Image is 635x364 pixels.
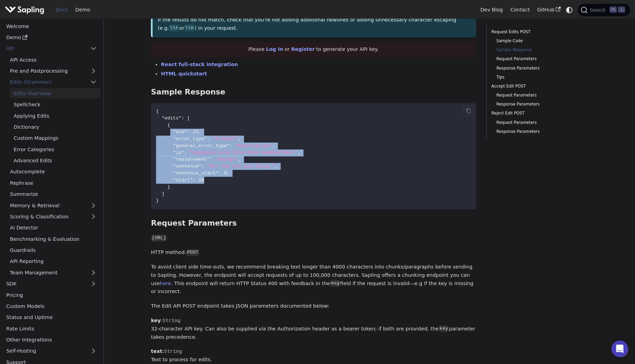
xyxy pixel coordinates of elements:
p: : Text to process for edits. [151,347,476,364]
span: "Punctuation" [235,143,272,148]
a: Pre and Postprocessing [6,66,100,76]
span: "Hi, how are you doing." [207,164,275,169]
span: "replacement" [173,157,210,162]
a: Request Parameters [496,92,583,99]
a: Demo [2,33,100,43]
a: Guardrails [6,245,100,255]
a: Summarize [6,189,100,199]
span: "sentence_start" [173,171,218,176]
a: Pricing [2,290,100,300]
span: : [210,157,212,162]
img: Sapling.ai [5,5,44,15]
span: : [207,136,210,142]
span: Search [588,7,610,13]
span: : [181,116,184,121]
span: String [162,318,180,323]
a: AI Detector [6,223,100,233]
span: "id" [173,150,184,155]
a: Reject Edit POST [491,110,585,117]
a: Response Parameters [496,65,583,72]
button: Switch between dark and light mode (currently system mode) [564,5,574,15]
a: Team Management [6,267,100,277]
a: Demo [72,4,94,15]
a: Welcome [2,21,100,31]
a: Status and Uptime [2,312,100,322]
a: Advanced Edits [10,156,100,166]
a: SDK [2,279,87,289]
span: : [184,150,187,155]
a: React full-stack integration [161,62,238,67]
strong: key [151,318,161,323]
h3: Request Parameters [151,219,476,228]
span: "R:PUNCT" [213,136,238,142]
span: "end" [173,129,187,135]
span: , [298,150,300,155]
button: Search (Ctrl+K) [578,4,630,16]
a: Memory & Retrieval [6,200,100,210]
span: "general_error_type" [173,143,230,148]
a: Autocomplete [6,167,100,177]
a: Sapling.ai [5,5,47,15]
code: \\r [169,25,179,31]
a: Response Parameters [496,128,583,135]
a: Request Edits POST [491,29,585,35]
a: API [2,44,87,54]
span: { [156,109,159,114]
a: Dictionary [10,122,100,132]
span: String [164,348,182,354]
span: , [275,164,278,169]
span: 0 [224,171,227,176]
a: Docs [52,4,72,15]
code: POST [186,249,199,256]
span: } [156,198,159,203]
span: , [227,171,230,176]
a: Request Parameters [496,56,583,62]
div: Open Intercom Messenger [611,340,628,357]
span: : [193,178,196,183]
a: Dev Blog [477,4,506,15]
span: "4bb963a4-cc19-523e-9bb2-9e6b5a270bfc" [190,150,298,155]
a: Request Parameters [496,119,583,126]
a: GitHub [533,4,564,15]
a: Sample Code [496,38,583,44]
code: \\n [184,25,194,31]
p: If the results do not match, check that you're not adding additional newlines or adding unnecessa... [158,16,471,33]
button: Expand sidebar category 'SDK' [87,279,100,289]
span: { [167,122,170,128]
span: ] [162,191,164,197]
a: Other Integrations [2,335,100,345]
a: Custom Mappings [10,133,100,143]
span: "start" [173,178,193,183]
code: msg [330,280,340,287]
a: Log In [266,46,283,52]
code: [URL] [151,235,167,242]
span: , [199,129,201,135]
span: : [230,143,233,148]
a: Contact [507,4,534,15]
a: Response Parameters [496,101,583,108]
a: HTML quickstart [161,71,207,76]
strong: text [151,348,162,354]
span: : [201,164,204,169]
p: HTTP method: [151,248,476,257]
a: Tips [496,74,583,81]
a: Edits (Grammar) [6,77,100,87]
span: [ [187,116,190,121]
a: Sample Response [496,47,583,53]
a: Rephrase [6,178,100,188]
span: , [238,136,241,142]
a: Applying Edits [10,111,100,121]
a: Edits Overview [10,88,100,98]
span: } [167,184,170,190]
span: , [272,143,275,148]
a: Register [291,46,315,52]
span: : [218,171,221,176]
p: To avoid client side time-outs, we recommend breaking text longer than 4000 characters into chunk... [151,263,476,296]
a: Self-Hosting [2,346,100,356]
span: "doing?" [216,157,238,162]
a: Scoring & Classification [6,212,100,222]
span: : [187,129,190,135]
a: Rate Limits [2,324,100,334]
span: , [238,157,241,162]
a: Error Categories [10,144,100,154]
